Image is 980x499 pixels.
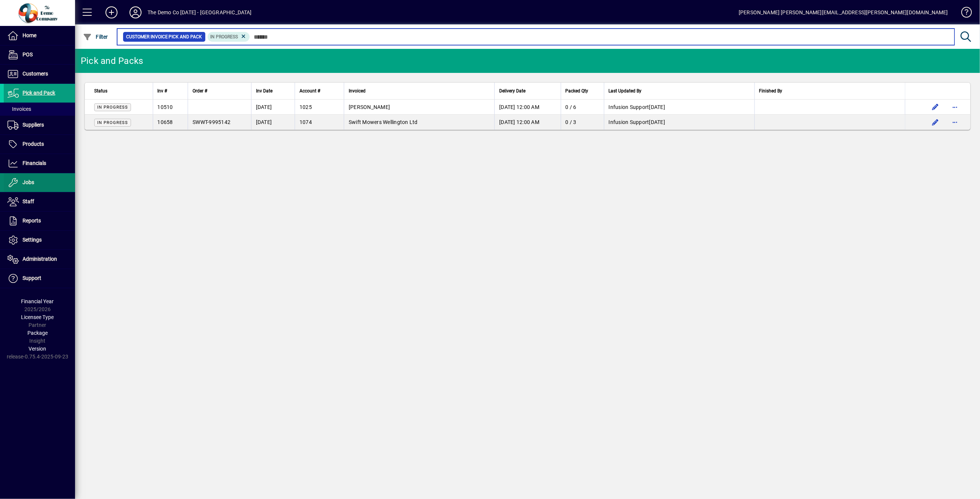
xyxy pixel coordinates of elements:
[300,87,320,95] span: Account #
[23,237,42,243] span: Settings
[956,2,971,26] a: Knowledge Base
[4,154,75,173] a: Financials
[949,101,961,113] button: More options
[256,87,272,95] span: Inv Date
[300,104,312,110] span: 1025
[494,115,560,130] td: [DATE] 12:00 AM
[4,103,75,115] a: Invoices
[494,100,560,115] td: [DATE] 12:00 AM
[251,115,295,130] td: [DATE]
[604,100,754,115] td: [DATE]
[300,119,312,125] span: 1074
[193,119,230,125] span: SWWT-9995142
[4,269,75,288] a: Support
[8,106,31,112] span: Invoices
[561,100,604,115] td: 0 / 6
[23,275,41,281] span: Support
[349,104,390,110] span: [PERSON_NAME]
[21,314,54,320] span: Licensee Type
[148,6,252,18] div: The Demo Co [DATE] - [GEOGRAPHIC_DATA]
[566,87,589,95] span: Packed Qty
[739,6,948,18] div: [PERSON_NAME] [PERSON_NAME][EMAIL_ADDRESS][PERSON_NAME][DOMAIN_NAME]
[83,34,108,40] span: Filter
[4,173,75,192] a: Jobs
[123,6,148,19] button: Profile
[23,179,34,185] span: Jobs
[193,87,207,95] span: Order #
[604,115,754,130] td: [DATE]
[561,115,604,130] td: 0 / 3
[94,87,107,95] span: Status
[349,119,418,125] span: Swift Mowers Wellington Ltd
[256,87,290,95] div: Inv Date
[929,101,941,113] button: Edit
[193,87,247,95] div: Order #
[4,26,75,45] a: Home
[349,87,366,95] span: Invoiced
[759,87,900,95] div: Finished By
[99,6,123,19] button: Add
[23,90,55,96] span: Pick and Pack
[29,346,47,352] span: Version
[4,65,75,83] a: Customers
[609,87,750,95] div: Last Updated By
[300,87,339,95] div: Account #
[158,119,173,125] span: 10658
[609,119,649,125] span: Infusion Support
[23,160,46,166] span: Financials
[97,120,128,125] span: In Progress
[21,298,54,304] span: Financial Year
[23,32,36,38] span: Home
[23,141,44,147] span: Products
[158,104,173,110] span: 10510
[609,104,649,110] span: Infusion Support
[23,256,57,262] span: Administration
[97,105,128,110] span: In Progress
[609,87,642,95] span: Last Updated By
[4,192,75,211] a: Staff
[349,87,490,95] div: Invoiced
[208,32,250,42] mat-chip: Pick Pack Status: In Progress
[4,45,75,64] a: POS
[23,218,41,224] span: Reports
[27,330,48,336] span: Package
[4,250,75,269] a: Administration
[499,87,556,95] div: Delivery Date
[949,116,961,128] button: More options
[4,135,75,154] a: Products
[4,116,75,135] a: Suppliers
[23,71,48,77] span: Customers
[158,87,167,95] span: Inv #
[4,212,75,230] a: Reports
[81,55,143,67] div: Pick and Packs
[23,122,44,128] span: Suppliers
[81,30,110,44] button: Filter
[126,33,202,41] span: Customer Invoice Pick and Pack
[211,34,238,39] span: In Progress
[499,87,525,95] span: Delivery Date
[158,87,184,95] div: Inv #
[23,198,34,204] span: Staff
[23,51,33,57] span: POS
[4,231,75,249] a: Settings
[251,100,295,115] td: [DATE]
[759,87,783,95] span: Finished By
[929,116,941,128] button: Edit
